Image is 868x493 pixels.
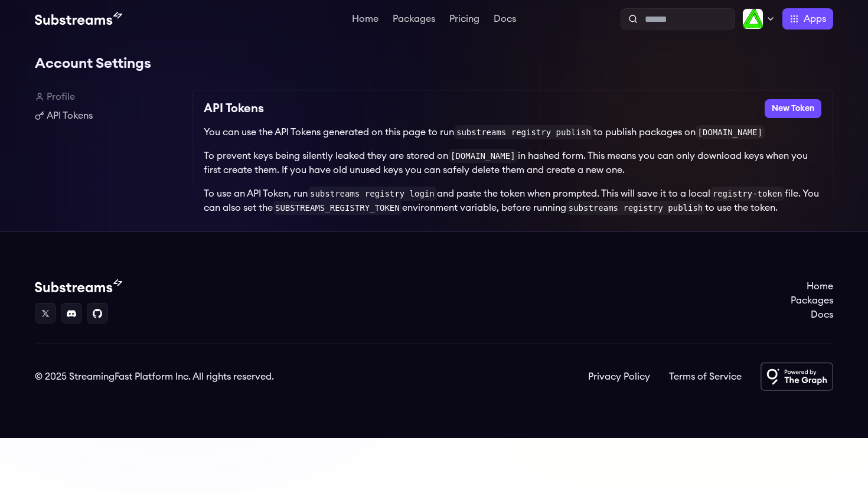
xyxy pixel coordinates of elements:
a: Docs [791,308,833,322]
a: Home [791,279,833,293]
div: © 2025 StreamingFast Platform Inc. All rights reserved. [35,370,274,384]
a: Pricing [447,14,482,26]
code: substreams registry publish [454,125,593,139]
h2: API Tokens [204,99,264,118]
a: Packages [791,293,833,308]
p: To prevent keys being silently leaked they are stored on in hashed form. This means you can only ... [204,149,821,177]
a: Terms of Service [669,370,742,384]
button: New Token [765,99,821,118]
p: To use an API Token, run and paste the token when prompted. This will save it to a local file. Yo... [204,187,821,215]
a: Packages [390,14,438,26]
img: Profile [742,8,763,30]
a: Docs [491,14,518,26]
code: [DOMAIN_NAME] [448,149,518,163]
code: [DOMAIN_NAME] [696,125,765,139]
code: registry-token [710,187,785,201]
code: SUBSTREAMS_REGISTRY_TOKEN [273,201,402,215]
a: Home [350,14,381,26]
h1: Account Settings [35,52,833,76]
img: Substream's logo [35,12,122,26]
span: Apps [804,12,826,26]
code: substreams registry publish [566,201,706,215]
a: API Tokens [35,109,182,123]
img: Powered by The Graph [761,363,833,391]
code: substreams registry login [308,187,437,201]
img: Substream's logo [35,279,122,293]
p: You can use the API Tokens generated on this page to run to publish packages on [204,125,821,139]
a: Profile [35,90,182,104]
a: Privacy Policy [588,370,650,384]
